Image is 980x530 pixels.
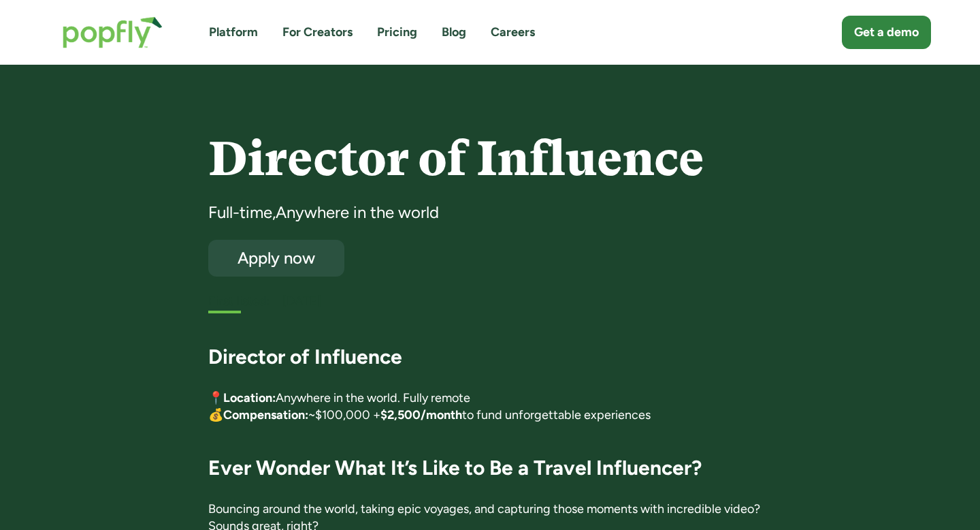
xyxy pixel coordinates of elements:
a: Careers [491,24,535,41]
a: For Creators [282,24,353,41]
strong: Director of Influence [208,344,402,369]
strong: Compensation: [223,407,308,422]
a: Platform [209,24,258,41]
div: , [272,202,276,223]
strong: Location: [223,390,276,405]
div: Full-time [208,202,272,223]
div: Get a demo [854,24,919,41]
strong: $2,500/month [380,407,462,422]
a: Get a demo [842,16,931,49]
a: Apply now [208,240,344,277]
a: Blog [442,24,466,41]
p: 📍 Anywhere in the world. Fully remote 💰 ~$100,000 + to fund unforgettable experiences [208,390,772,424]
div: [DATE] [282,293,772,310]
div: Apply now [220,249,332,266]
strong: Ever Wonder What It’s Like to Be a Travel Influencer? [208,455,702,480]
a: home [49,3,176,62]
div: Anywhere in the world [276,202,439,223]
h4: Director of Influence [208,133,772,185]
h5: First listed: [208,293,270,310]
a: Pricing [377,24,417,41]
